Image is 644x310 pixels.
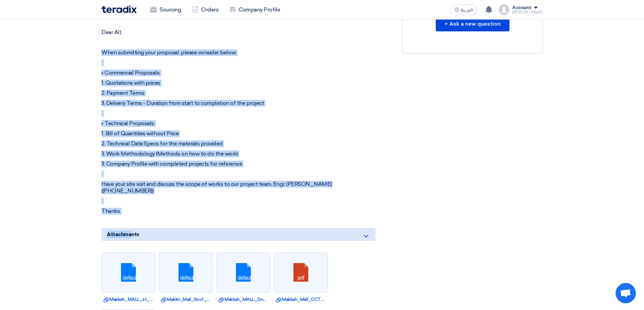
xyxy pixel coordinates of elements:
button: + Ask a new question [436,17,509,31]
a: Company Profile [224,2,285,17]
a: Sourcing [145,2,186,17]
p: 3. Work Methodology (Methods on how to do the work) [101,150,376,157]
div: [PERSON_NAME] [512,10,543,14]
a: Makkah_Mall_CCTV_Project_UTP_Fluke_Test_Report.pdf [276,296,326,303]
p: 2. Payment Terms [101,90,376,96]
p: Have your site visit and discuss the scope of works to our project team, Engr. [PERSON_NAME] ([PH... [101,181,376,194]
p: 3. Delivery Terms - Duration from start to completion of the project [101,100,376,107]
span: العربية [461,8,473,12]
a: Makkah_MALL_Gnd_Floor_CCTV_Layout_.dwg [218,296,268,303]
p: 3. Company Profile with completed projects for reference [101,161,376,167]
div: Account [512,5,531,11]
a: Makkh_Mall_Roof_CCTV_Layout_.dwg [161,296,211,303]
button: العربية [450,4,477,15]
a: Makkah_MALL_st_Floor_CCTV_Layout_.dwg [103,296,153,303]
p: When submitting your proposal, please consider below: [101,49,376,56]
p: 1. Bill of Quantities without Price [101,130,376,137]
img: Teradix logo [101,5,137,13]
p: • Technical Proposals: [101,120,376,127]
img: profile_test.png [499,4,509,15]
p: • Commercial Proposals: [101,69,376,76]
p: Dear All, [101,29,376,36]
a: Open chat [616,283,636,303]
a: Orders [186,2,224,17]
p: 2. Technical Data Specs for the materials provided [101,140,376,147]
span: Attachments [107,231,139,238]
p: Thanks. [101,208,376,215]
p: 1. Quotations with prices [101,80,376,86]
